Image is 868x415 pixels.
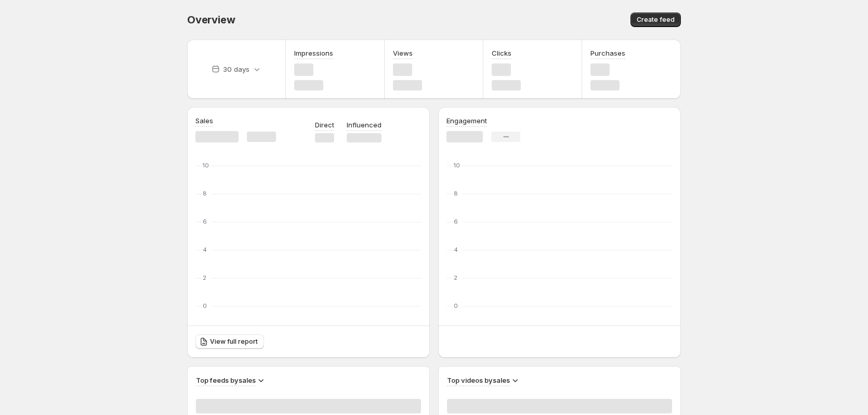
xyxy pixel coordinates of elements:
[492,48,511,58] h3: Clicks
[195,334,264,349] a: View full report
[196,375,256,385] h3: Top feeds by sales
[203,218,207,225] text: 6
[454,218,458,225] text: 6
[203,274,206,281] text: 2
[590,48,625,58] h3: Purchases
[454,274,457,281] text: 2
[187,14,235,26] span: Overview
[195,115,213,126] h3: Sales
[223,64,249,74] p: 30 days
[630,12,681,27] button: Create feed
[294,48,333,58] h3: Impressions
[446,115,487,126] h3: Engagement
[454,246,458,253] text: 4
[447,375,510,385] h3: Top videos by sales
[393,48,413,58] h3: Views
[454,190,458,197] text: 8
[347,120,382,130] p: Influenced
[203,190,207,197] text: 8
[454,302,458,309] text: 0
[203,302,207,309] text: 0
[315,120,334,130] p: Direct
[637,16,675,24] span: Create feed
[210,338,258,346] span: View full report
[203,246,207,253] text: 4
[203,162,209,169] text: 10
[454,162,460,169] text: 10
